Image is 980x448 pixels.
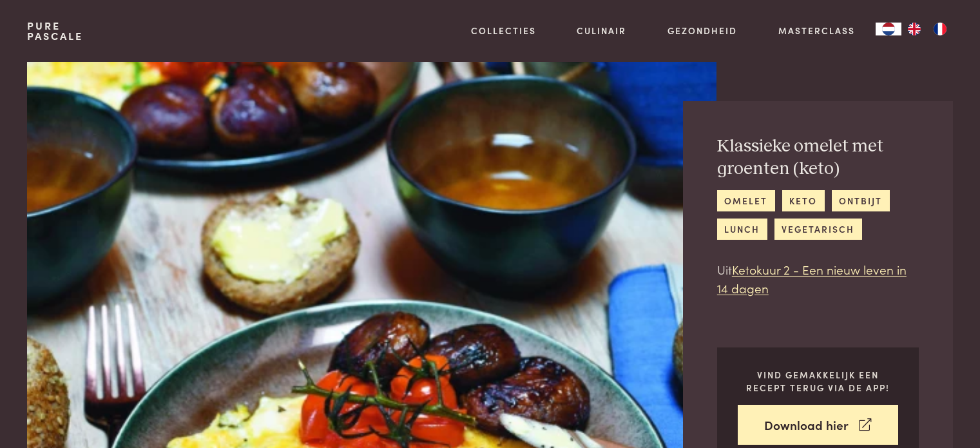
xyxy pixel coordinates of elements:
a: omelet [717,190,775,211]
a: Ketokuur 2 - Een nieuw leven in 14 dagen [717,260,907,297]
a: keto [782,190,825,211]
p: Uit [717,260,919,297]
ul: Language list [901,23,953,35]
a: Culinair [577,24,626,37]
a: ontbijt [832,190,890,211]
a: Download hier [738,405,898,445]
a: lunch [717,219,767,240]
a: EN [901,23,927,35]
a: Collecties [471,24,536,37]
p: Vind gemakkelijk een recept terug via de app! [738,368,898,394]
a: Gezondheid [668,24,737,37]
a: PurePascale [27,21,83,41]
a: Masterclass [778,24,855,37]
div: Language [876,23,901,35]
a: NL [876,23,901,35]
h2: Klassieke omelet met groenten (keto) [717,135,919,180]
a: vegetarisch [774,219,862,240]
aside: Language selected: Nederlands [876,23,953,35]
a: FR [927,23,953,35]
